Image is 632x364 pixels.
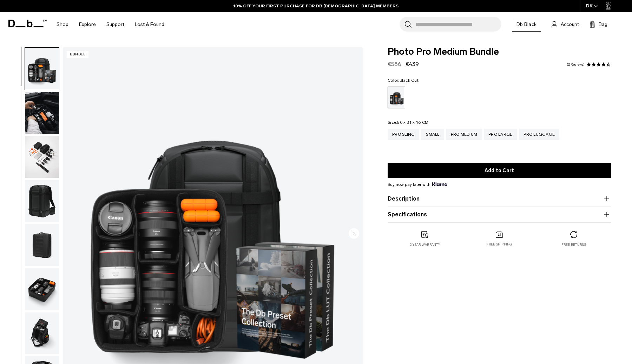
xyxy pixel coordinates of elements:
[388,210,611,219] button: Specifications
[25,136,59,178] img: Photo Pro Medium Bundle
[135,12,164,37] a: Lost & Found
[388,47,611,56] span: Photo Pro Medium Bundle
[561,21,579,28] span: Account
[388,195,611,203] button: Description
[106,12,124,37] a: Support
[590,20,607,28] button: Bag
[421,129,444,140] a: Small
[25,268,59,310] img: Photo Pro Medium Bundle
[400,78,419,83] span: Black Out
[25,224,59,267] button: Photo Pro Medium Bundle
[25,92,59,134] img: Photo Pro Medium Bundle
[388,120,428,124] legend: Size:
[410,242,440,247] p: 2 year warranty
[67,51,88,58] p: Bundle
[79,12,96,37] a: Explore
[599,21,607,28] span: Bag
[484,129,517,140] a: Pro Large
[388,181,447,188] span: Buy now pay later with
[432,182,447,186] img: {"height" => 20, "alt" => "Klarna"}
[388,163,611,178] button: Add to Cart
[512,17,541,32] a: Db Black
[25,268,59,311] button: Photo Pro Medium Bundle
[388,87,405,108] a: Black Out
[388,129,419,140] a: Pro Sling
[25,312,59,355] img: Photo Pro Medium Bundle
[486,242,512,247] p: Free shipping
[25,180,59,222] button: Photo Pro Medium Bundle
[25,224,59,266] img: Photo Pro Medium Bundle
[567,63,585,66] a: 2 reviews
[552,20,579,28] a: Account
[25,48,59,90] img: Photo Pro Medium Bundle
[406,61,419,67] span: €439
[349,228,359,240] button: Next slide
[561,242,586,247] p: Free returns
[25,47,59,90] button: Photo Pro Medium Bundle
[233,3,399,9] a: 10% OFF YOUR FIRST PURCHASE FOR DB [DEMOGRAPHIC_DATA] MEMBERS
[446,129,482,140] a: Pro Medium
[519,129,559,140] a: Pro Luggage
[25,92,59,134] button: Photo Pro Medium Bundle
[51,12,170,37] nav: Main Navigation
[397,120,428,125] span: 50 x 31 x 16 CM
[388,78,419,82] legend: Color:
[57,12,68,37] a: Shop
[25,312,59,355] button: Photo Pro Medium Bundle
[388,61,401,67] s: €586
[25,180,59,222] img: Photo Pro Medium Bundle
[25,136,59,178] button: Photo Pro Medium Bundle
